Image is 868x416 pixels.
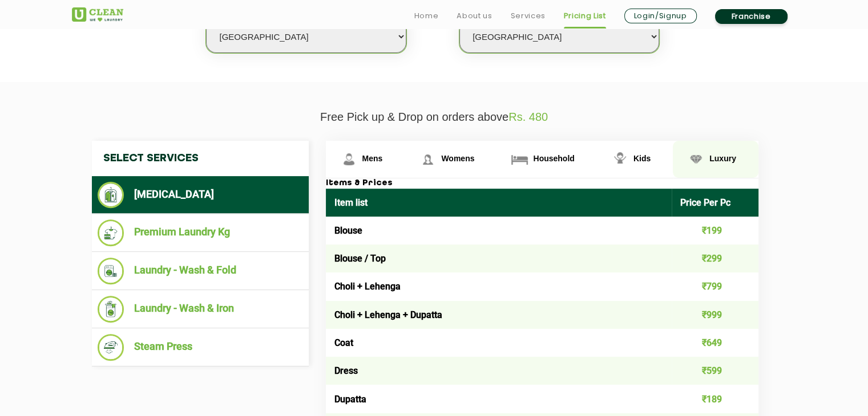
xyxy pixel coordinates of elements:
a: Franchise [715,9,788,24]
a: About us [457,9,492,23]
p: Free Pick up & Drop on orders above [72,111,797,124]
img: Laundry - Wash & Iron [98,296,124,323]
img: Kids [610,149,630,169]
img: Premium Laundry Kg [98,219,124,246]
li: [MEDICAL_DATA] [98,182,303,208]
li: Laundry - Wash & Fold [98,258,303,284]
td: Dress [326,357,672,385]
td: ₹649 [672,329,758,357]
h4: Select Services [92,141,309,176]
th: Item list [326,189,672,217]
a: Pricing List [564,9,606,23]
span: Rs. 480 [508,111,548,123]
img: Steam Press [98,334,124,361]
img: Mens [339,149,359,169]
td: ₹189 [672,385,758,413]
span: Kids [633,154,651,163]
td: ₹599 [672,357,758,385]
th: Price Per Pc [672,189,758,217]
li: Premium Laundry Kg [98,219,303,246]
img: Household [510,149,530,169]
td: Coat [326,329,672,357]
td: Choli + Lehenga + Dupatta [326,301,672,329]
img: UClean Laundry and Dry Cleaning [72,7,123,22]
td: ₹799 [672,272,758,300]
td: Dupatta [326,385,672,413]
li: Steam Press [98,334,303,361]
td: Blouse / Top [326,244,672,272]
span: Mens [362,154,383,163]
img: Dry Cleaning [98,182,124,208]
td: Choli + Lehenga [326,272,672,300]
a: Home [414,9,439,23]
h3: Items & Prices [326,178,758,189]
img: Luxury [686,149,706,169]
td: ₹299 [672,244,758,272]
td: ₹199 [672,217,758,244]
span: Household [533,154,574,163]
span: Womens [441,154,474,163]
span: Luxury [709,154,736,163]
a: Services [510,9,545,23]
img: Womens [418,149,438,169]
td: Blouse [326,217,672,244]
a: Login/Signup [624,9,697,23]
img: Laundry - Wash & Fold [98,258,124,284]
td: ₹999 [672,301,758,329]
li: Laundry - Wash & Iron [98,296,303,323]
